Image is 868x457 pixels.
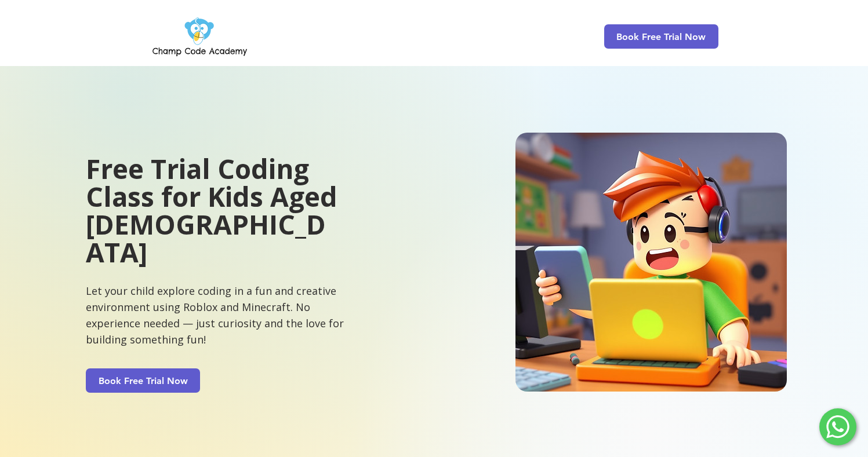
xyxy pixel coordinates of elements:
a: Book Free Trial Now [604,24,718,49]
img: children learning coding, 3d cartoon, roblox.jpg [515,133,787,392]
span: Free Trial Coding Class for Kids Aged [DEMOGRAPHIC_DATA] [86,151,337,270]
img: Champ Code Academy Logo PNG.png [150,14,249,59]
span: Book Free Trial Now [99,375,188,386]
span: Book Free Trial Now [616,31,706,42]
a: Book Free Trial Now [86,368,200,393]
span: Let your child explore coding in a fun and creative environment using Roblox and Minecraft. No ex... [86,284,344,346]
